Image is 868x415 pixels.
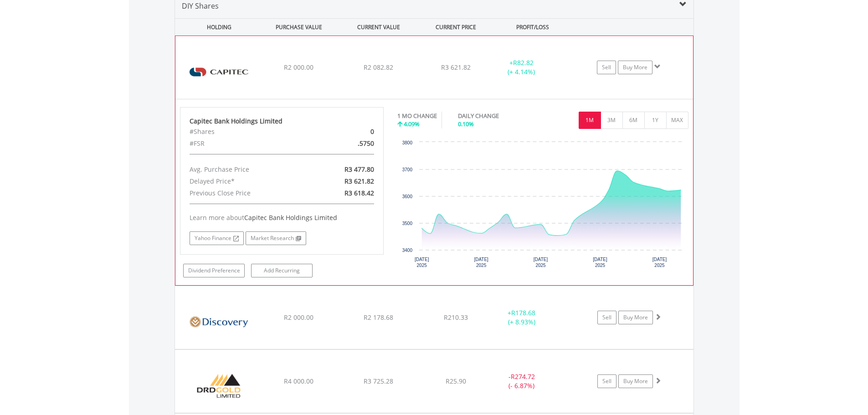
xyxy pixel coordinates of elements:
div: #Shares [183,126,315,138]
div: - (- 6.87%) [488,372,556,390]
text: [DATE] 2025 [652,257,667,268]
span: R2 178.68 [364,313,393,322]
span: 0.10% [458,120,474,128]
a: Buy More [618,311,653,324]
div: + (+ 8.93%) [488,308,556,327]
div: PROFIT/LOSS [494,19,572,36]
a: Yahoo Finance [190,231,244,245]
span: R3 477.80 [344,165,374,174]
a: Dividend Preference [183,264,245,277]
img: EQU.ZA.DRD.png [180,361,258,410]
a: Sell [597,311,616,324]
div: Capitec Bank Holdings Limited [190,117,375,126]
div: CURRENT PRICE [419,19,492,36]
a: Market Research [246,231,306,245]
span: Capitec Bank Holdings Limited [244,213,337,222]
div: PURCHASE VALUE [260,19,338,36]
text: [DATE] 2025 [593,257,607,268]
text: [DATE] 2025 [415,257,429,268]
span: R4 000.00 [284,377,313,385]
text: [DATE] 2025 [534,257,548,268]
div: Learn more about [190,213,375,222]
button: 1M [579,112,601,129]
span: R2 000.00 [284,63,313,72]
button: 3M [601,112,623,129]
img: EQU.ZA.DSY.png [180,297,258,347]
span: R82.82 [513,58,534,67]
text: 3400 [402,248,413,253]
div: + (+ 4.14%) [487,58,555,77]
div: CURRENT VALUE [340,19,418,36]
span: R178.68 [511,308,535,317]
text: 3500 [402,221,413,226]
span: R210.33 [444,313,468,322]
a: Add Recurring [251,264,313,277]
text: 3700 [402,167,413,172]
div: #FSR [183,138,315,149]
button: MAX [666,112,688,129]
text: 3600 [402,194,413,199]
span: R3 621.82 [441,63,471,72]
text: [DATE] 2025 [474,257,488,268]
text: 3800 [402,140,413,145]
div: DAILY CHANGE [458,112,531,120]
div: 0 [315,126,381,138]
a: Buy More [618,374,653,388]
div: HOLDING [175,19,258,36]
span: R2 082.82 [364,63,393,72]
span: R3 725.28 [364,377,393,385]
img: EQU.ZA.CPI.png [180,47,258,97]
a: Buy More [618,61,652,74]
span: DIY Shares [182,1,219,11]
span: R274.72 [511,372,535,381]
span: R25.90 [446,377,466,385]
button: 6M [622,112,645,129]
span: 4.09% [404,120,420,128]
div: Chart. Highcharts interactive chart. [397,138,688,274]
span: R3 621.82 [344,177,374,185]
a: Sell [597,374,616,388]
svg: Interactive chart [397,138,688,274]
a: Sell [597,61,616,74]
button: 1Y [644,112,667,129]
div: .5750 [315,138,381,149]
div: Delayed Price* [183,175,315,187]
div: Previous Close Price [183,187,315,199]
div: 1 MO CHANGE [397,112,437,120]
span: R2 000.00 [284,313,313,322]
span: R3 618.42 [344,189,374,197]
div: Avg. Purchase Price [183,164,315,175]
